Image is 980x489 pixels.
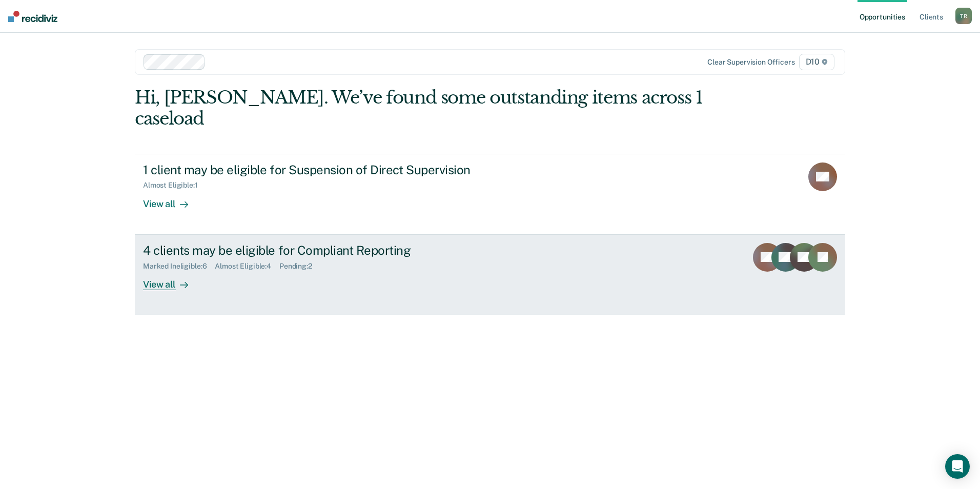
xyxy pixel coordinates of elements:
[143,262,215,271] div: Marked Ineligible : 6
[215,262,279,271] div: Almost Eligible : 4
[143,162,503,177] div: 1 client may be eligible for Suspension of Direct Supervision
[135,154,845,235] a: 1 client may be eligible for Suspension of Direct SupervisionAlmost Eligible:1View all
[135,235,845,315] a: 4 clients may be eligible for Compliant ReportingMarked Ineligible:6Almost Eligible:4Pending:2Vie...
[955,8,972,24] div: T R
[945,454,970,479] div: Open Intercom Messenger
[279,262,320,271] div: Pending : 2
[143,243,503,258] div: 4 clients may be eligible for Compliant Reporting
[135,87,703,129] div: Hi, [PERSON_NAME]. We’ve found some outstanding items across 1 caseload
[143,181,206,190] div: Almost Eligible : 1
[143,190,200,210] div: View all
[8,11,57,22] img: Recidiviz
[707,58,794,67] div: Clear supervision officers
[143,270,200,290] div: View all
[955,8,972,24] button: TR
[799,54,834,70] span: D10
